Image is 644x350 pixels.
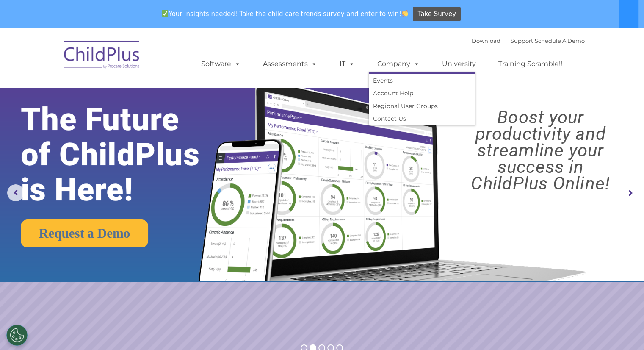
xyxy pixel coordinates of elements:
[331,56,363,72] a: IT
[535,37,585,44] a: Schedule A Demo
[369,87,475,100] a: Account Help
[472,37,585,44] font: |
[369,56,428,72] a: Company
[413,7,461,22] a: Take Survey
[434,56,484,72] a: University
[445,109,636,192] rs-layer: Boost your productivity and streamline your success in ChildPlus Online!
[6,325,28,346] button: Cookies Settings
[472,37,500,44] a: Download
[402,10,408,17] img: 👏
[60,35,144,77] img: ChildPlus by Procare Solutions
[193,56,249,72] a: Software
[118,56,144,62] span: Last name
[254,56,326,72] a: Assessments
[511,37,533,44] a: Support
[418,7,456,22] span: Take Survey
[118,91,154,97] span: Phone number
[490,56,571,72] a: Training Scramble!!
[369,100,475,112] a: Regional User Groups
[369,74,475,87] a: Events
[369,112,475,125] a: Contact Us
[158,6,412,22] span: Your insights needed! Take the child care trends survey and enter to win!
[21,219,148,247] a: Request a Demo
[21,102,227,207] rs-layer: The Future of ChildPlus is Here!
[162,10,168,17] img: ✅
